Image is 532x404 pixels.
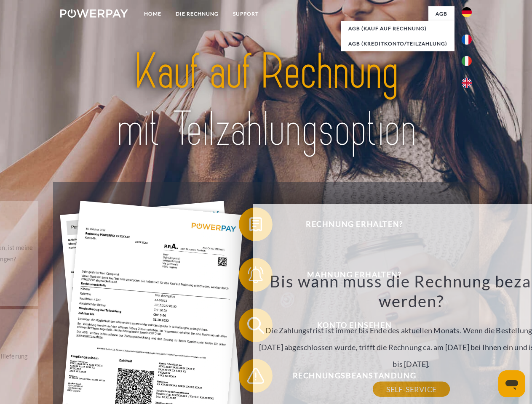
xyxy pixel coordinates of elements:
button: Mahnung erhalten? [239,258,458,292]
a: DIE RECHNUNG [168,6,226,21]
a: agb [428,6,454,21]
img: en [462,78,472,88]
a: AGB (Kreditkonto/Teilzahlung) [341,36,454,51]
img: title-powerpay_de.svg [80,40,452,161]
img: it [462,56,472,66]
img: logo-powerpay-white.svg [60,9,128,18]
img: fr [462,35,472,45]
button: Rechnungsbeanstandung [239,359,458,393]
button: Konto einsehen [239,308,458,342]
a: SELF-SERVICE [373,382,450,397]
button: Rechnung erhalten? [239,207,458,241]
a: Home [137,6,168,21]
a: SUPPORT [226,6,266,21]
iframe: Schaltfläche zum Öffnen des Messaging-Fensters [498,370,525,397]
img: de [462,7,472,17]
a: AGB (Kauf auf Rechnung) [341,21,454,36]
